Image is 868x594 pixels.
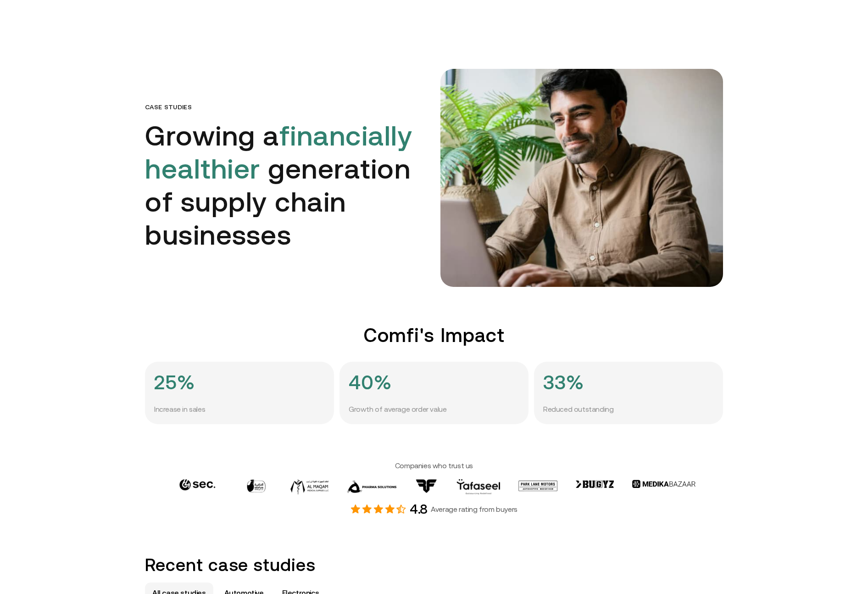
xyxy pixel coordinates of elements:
img: Al Maqam Medical [290,479,328,495]
h2: Recent case studies [145,555,723,575]
h4: 40% [349,371,392,394]
img: Pharmasolutions [347,479,396,495]
img: comfi [440,69,723,287]
img: RF technologies [415,479,438,493]
img: 64sec [179,479,216,491]
h4: 25% [154,371,195,394]
h4: 4.8 [410,500,427,518]
h2: Comfi's Impact [145,324,723,347]
p: Average rating from buyers [431,504,517,514]
h4: Companies who trust us [145,461,723,470]
img: park lane motors [518,479,557,493]
img: MedikaBazzar [632,479,696,489]
img: Tafaseel Logo [456,479,500,495]
p: Reduced outstanding [543,403,613,415]
p: Case Studies [145,104,428,110]
h1: Growing a generation of supply chain businesses [145,119,428,252]
h4: 33% [543,371,584,394]
img: bugyz [576,479,614,489]
p: Growth of average order value [349,403,446,415]
img: Alafiya Chicken [247,479,266,493]
p: Increase in sales [154,403,205,415]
